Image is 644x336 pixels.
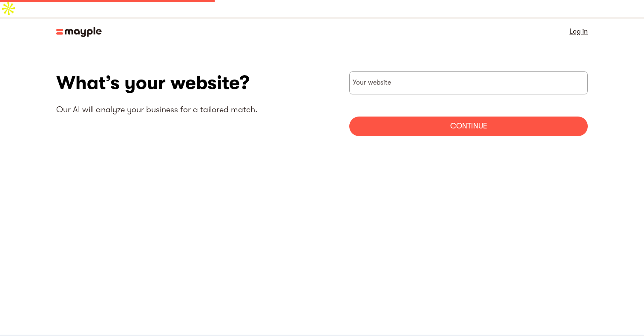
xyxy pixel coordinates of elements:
[349,71,588,136] form: websiteStep
[56,71,322,94] h1: What’s your website?
[56,104,322,115] p: Our AI will analyze your business for a tailored match.
[569,26,588,37] a: Log in
[601,295,644,336] iframe: Chat Widget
